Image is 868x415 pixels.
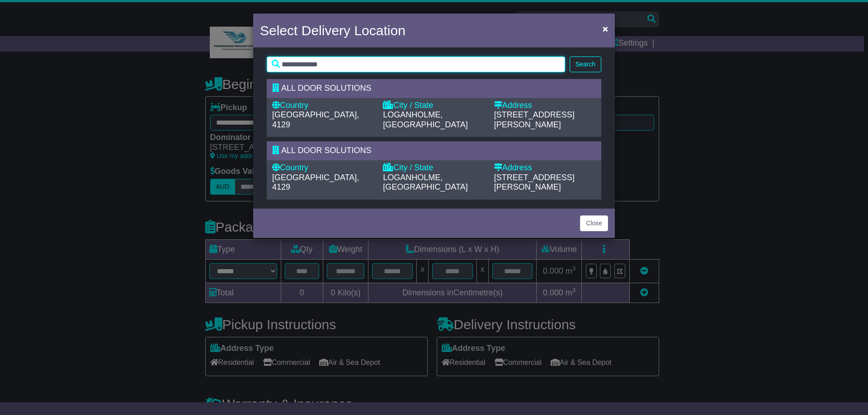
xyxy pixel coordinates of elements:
[494,163,596,173] div: Address
[603,23,608,34] span: ×
[383,163,485,173] div: City / State
[383,173,467,192] span: LOGANHOLME, [GEOGRAPHIC_DATA]
[494,110,575,129] span: [STREET_ADDRESS][PERSON_NAME]
[281,146,371,155] span: ALL DOOR SOLUTIONS
[494,101,596,111] div: Address
[580,215,608,231] button: Close
[272,173,359,192] span: [GEOGRAPHIC_DATA], 4129
[272,101,374,111] div: Country
[281,84,371,93] span: ALL DOOR SOLUTIONS
[570,56,601,72] button: Search
[383,101,485,111] div: City / State
[598,19,613,38] button: Close
[383,110,467,129] span: LOGANHOLME, [GEOGRAPHIC_DATA]
[272,110,359,129] span: [GEOGRAPHIC_DATA], 4129
[494,173,575,192] span: [STREET_ADDRESS][PERSON_NAME]
[272,163,374,173] div: Country
[260,20,406,41] h4: Select Delivery Location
